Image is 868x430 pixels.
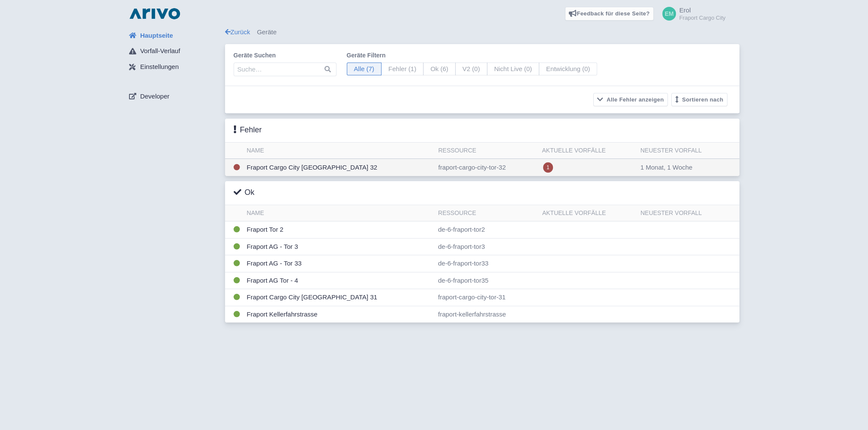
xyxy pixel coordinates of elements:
[127,7,182,21] img: logo
[539,63,598,76] span: Entwicklung (0)
[243,143,435,159] th: Name
[435,289,539,306] td: fraport-cargo-city-tor-31
[679,6,691,14] span: Erol
[381,63,423,76] span: Fehler (1)
[347,51,598,60] label: Geräte filtern
[122,59,225,75] a: Einstellungen
[435,159,538,176] td: fraport-cargo-city-tor-32
[234,63,336,76] input: Suche…
[435,238,539,255] td: de-6-fraport-tor3
[140,62,179,72] span: Einstellungen
[243,289,435,306] td: Fraport Cargo City [GEOGRAPHIC_DATA] 31
[243,159,435,176] td: Fraport Cargo City [GEOGRAPHIC_DATA] 32
[140,31,173,41] span: Hauptseite
[243,205,435,221] th: Name
[543,162,553,173] span: 1
[243,272,435,289] td: Fraport AG Tor - 4
[347,63,382,76] span: Alle (7)
[122,88,225,105] a: Developer
[637,143,739,159] th: Neuester Vorfall
[435,143,538,159] th: Ressource
[243,221,435,239] td: Fraport Tor 2
[657,7,726,21] a: Erol Fraport Cargo City
[593,93,668,106] button: Alle Fehler anzeigen
[225,27,739,37] div: Geräte
[243,238,435,255] td: Fraport AG - Tor 3
[435,221,539,239] td: de-6-fraport-tor2
[455,63,487,76] span: V2 (0)
[435,255,539,272] td: de-6-fraport-tor33
[122,43,225,60] a: Vorfall-Verlauf
[671,93,727,106] button: Sortieren nach
[243,306,435,322] td: Fraport Kellerfahrstrasse
[435,205,539,221] th: Ressource
[435,272,539,289] td: de-6-fraport-tor35
[140,92,169,102] span: Developer
[423,63,456,76] span: Ok (6)
[225,28,250,36] a: Zurück
[538,143,637,159] th: Aktuelle Vorfälle
[122,27,225,44] a: Hauptseite
[679,15,726,21] small: Fraport Cargo City
[234,51,336,60] label: Geräte suchen
[234,188,255,197] h3: Ok
[640,164,692,171] span: 1 Monat, 1 Woche
[243,255,435,272] td: Fraport AG - Tor 33
[140,46,180,56] span: Vorfall-Verlauf
[565,7,654,21] a: Feedback für diese Seite?
[487,63,539,76] span: Nicht Live (0)
[539,205,637,221] th: Aktuelle Vorfälle
[435,306,539,322] td: fraport-kellerfahrstrasse
[637,205,739,221] th: Neuester Vorfall
[234,125,262,135] h3: Fehler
